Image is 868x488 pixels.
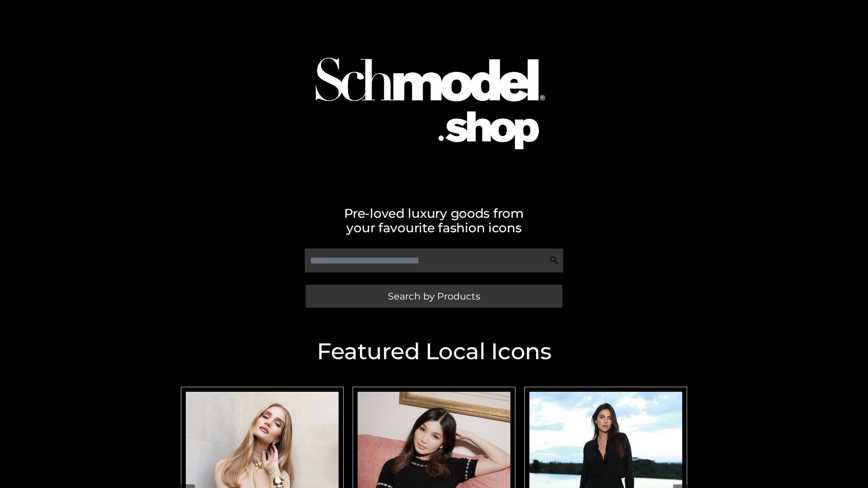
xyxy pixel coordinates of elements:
h2: Featured Local Icons​ [176,340,692,363]
h2: Pre-loved luxury goods from your favourite fashion icons [176,206,692,235]
span: Search by Products [388,291,480,301]
a: Search by Products [306,285,562,308]
img: Search Icon [550,256,559,265]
